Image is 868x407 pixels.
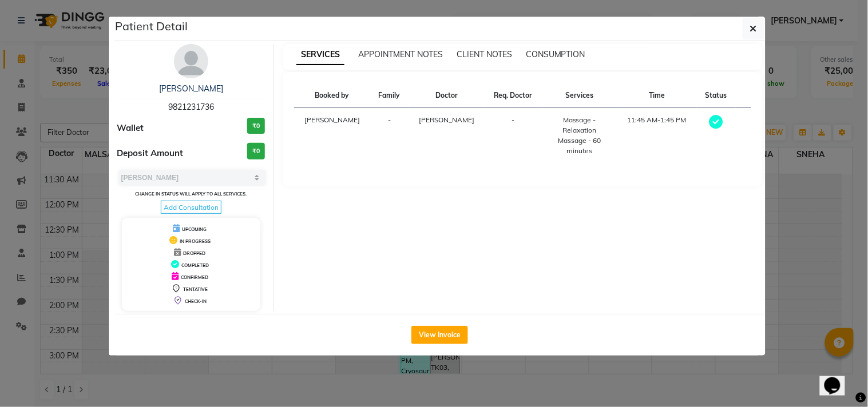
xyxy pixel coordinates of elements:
span: [PERSON_NAME] [419,115,475,124]
td: - [370,108,409,163]
th: Doctor [409,83,485,108]
th: Req. Doctor [485,83,542,108]
td: - [485,108,542,163]
h3: ₹0 [247,118,265,134]
span: 9821231736 [168,102,214,112]
span: SERVICES [296,45,344,65]
h3: ₹0 [247,143,265,159]
span: Deposit Amount [117,147,184,160]
h5: Patient Detail [116,18,188,35]
th: Time [617,83,697,108]
th: Status [697,83,736,108]
span: DROPPED [183,250,205,256]
span: TENTATIVE [183,286,208,292]
span: COMPLETED [181,262,209,268]
div: Massage - Relaxation Massage - 60 minutes [549,115,611,156]
a: [PERSON_NAME] [159,83,223,94]
span: APPOINTMENT NOTES [358,49,443,59]
img: avatar [174,44,208,78]
th: Services [542,83,617,108]
td: [PERSON_NAME] [294,108,370,163]
td: 11:45 AM-1:45 PM [617,108,697,163]
span: Add Consultation [161,201,221,214]
iframe: chat widget [820,361,857,396]
span: CHECK-IN [185,298,207,304]
button: View Invoice [411,326,468,344]
th: Booked by [294,83,370,108]
span: Wallet [117,122,144,135]
span: UPCOMING [182,226,207,232]
span: CLIENT NOTES [457,49,512,59]
span: CONFIRMED [181,274,208,280]
span: CONSUMPTION [526,49,585,59]
span: IN PROGRESS [180,238,211,244]
small: Change in status will apply to all services. [135,191,247,197]
th: Family [370,83,409,108]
